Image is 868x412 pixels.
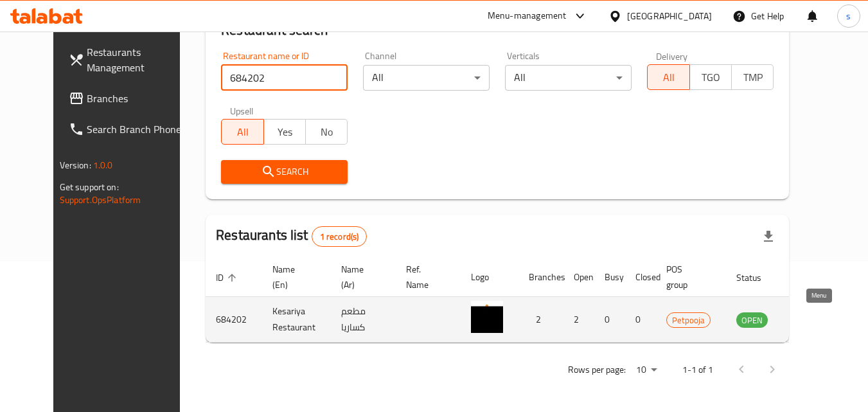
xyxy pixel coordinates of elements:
span: s [846,9,851,23]
table: enhanced table [206,258,838,343]
span: TMP [737,68,768,87]
span: 1 record(s) [312,231,367,243]
td: 684202 [206,297,262,343]
span: Name (Ar) [341,262,380,292]
button: All [647,64,689,90]
div: All [363,65,490,91]
a: Support.OpsPlatform [60,192,141,208]
button: Yes [263,119,306,145]
div: [GEOGRAPHIC_DATA] [627,9,712,23]
th: Busy [594,258,625,297]
span: Name (En) [272,262,315,292]
div: All [505,65,632,91]
div: OPEN [736,312,768,328]
span: No [311,123,342,141]
span: Yes [269,123,301,141]
button: Search [221,160,348,184]
span: 1.0.0 [93,157,113,174]
span: POS group [666,262,711,292]
span: Restaurants Management [87,44,188,75]
td: Kesariya Restaurant [262,297,331,343]
div: Rows per page: [631,361,662,380]
div: Menu-management [488,8,567,24]
p: Rows per page: [568,362,626,378]
td: 2 [563,297,594,343]
img: Kesariya Restaurant [471,301,503,333]
span: OPEN [736,313,768,328]
a: Search Branch Phone [58,114,199,145]
div: Export file [753,221,784,252]
h2: Restaurant search [221,21,774,40]
span: Search Branch Phone [87,121,188,137]
label: Delivery [656,51,688,60]
button: All [221,119,263,145]
a: Restaurants Management [58,37,199,83]
th: Closed [625,258,656,297]
p: 1-1 of 1 [682,362,713,378]
span: Branches [87,91,188,106]
span: Ref. Name [406,262,445,292]
span: Version: [60,157,91,174]
input: Search for restaurant name or ID.. [221,65,348,91]
th: Branches [518,258,563,297]
td: 2 [518,297,563,343]
td: 0 [625,297,656,343]
span: Petpooja [667,313,710,328]
button: TMP [731,64,774,90]
button: TGO [689,64,732,90]
span: TGO [695,68,727,87]
th: Logo [461,258,518,297]
span: Get support on: [60,179,119,195]
h2: Restaurants list [216,226,367,247]
label: Upsell [230,106,254,115]
span: All [227,123,258,141]
td: مطعم كساريا [331,297,396,343]
th: Open [563,258,594,297]
button: No [305,119,348,145]
span: Search [231,164,337,180]
span: ID [216,270,240,285]
span: All [653,68,684,87]
a: Branches [58,83,199,114]
td: 0 [594,297,625,343]
span: Status [736,270,778,285]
